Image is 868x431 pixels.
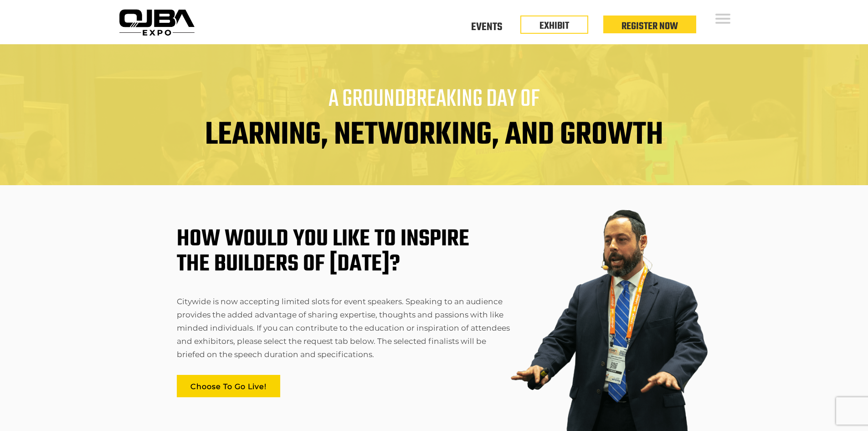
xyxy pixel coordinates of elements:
[122,122,746,149] h1: LEARNING, NETWORKING, AND GROWTH
[539,18,569,34] a: EXHIBIT
[122,80,746,114] h3: A GROUNDBREAKING DAY OF
[621,19,678,34] a: Register Now
[177,295,510,361] p: Citywide is now accepting limited slots for event speakers. Speaking to an audience provides the ...
[177,227,469,277] h1: HOW WOULD YOU LIKE TO INSPIRE THE BUILDERS OF [DATE]?
[177,375,280,397] a: Choose To Go Live!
